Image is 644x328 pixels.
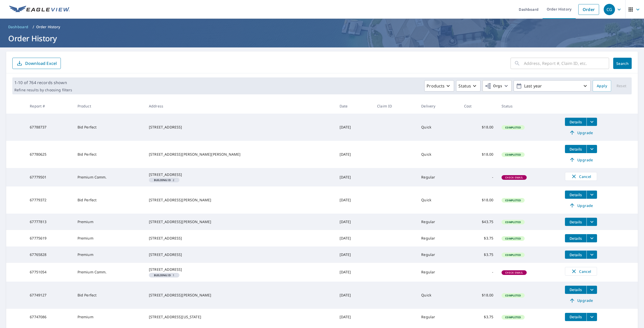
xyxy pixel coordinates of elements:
[145,98,335,114] th: Address
[565,191,587,199] button: detailsBtn-67779372
[587,286,597,294] button: filesDropdownBtn-67749127
[460,186,498,214] td: $18.00
[33,24,34,30] li: /
[597,83,607,89] span: Apply
[154,274,171,276] em: Building ID
[587,218,597,226] button: filesDropdownBtn-67777813
[565,296,597,305] a: Upgrade
[587,251,597,259] button: filesDropdownBtn-67765828
[497,98,561,114] th: Status
[149,125,331,130] div: [STREET_ADDRESS]
[565,234,587,242] button: detailsBtn-67775619
[502,237,524,240] span: Completed
[73,98,145,114] th: Product
[514,80,591,92] button: Last year
[502,176,526,179] span: Check Email
[460,263,498,281] td: -
[587,191,597,199] button: filesDropdownBtn-67779372
[568,314,583,319] span: Details
[154,179,171,181] em: Building ID
[417,246,460,263] td: Regular
[460,282,498,309] td: $18.00
[613,58,632,69] button: Search
[568,147,583,152] span: Details
[335,230,373,246] td: [DATE]
[335,263,373,281] td: [DATE]
[36,24,60,29] p: Order History
[565,201,597,210] a: Upgrade
[565,172,597,181] button: Cancel
[149,267,331,272] div: [STREET_ADDRESS]
[565,251,587,259] button: detailsBtn-67765828
[73,246,145,263] td: Premium
[6,33,638,44] h1: Order History
[460,246,498,263] td: $3.75
[335,246,373,263] td: [DATE]
[593,80,611,92] button: Apply
[417,214,460,230] td: Regular
[149,236,331,241] div: [STREET_ADDRESS]
[424,80,454,92] button: Products
[417,230,460,246] td: Regular
[417,282,460,309] td: Quick
[502,271,526,274] span: Check Email
[565,267,597,276] button: Cancel
[26,186,73,214] td: 67779372
[427,83,445,89] p: Products
[335,141,373,168] td: [DATE]
[73,282,145,309] td: Bid Perfect
[149,293,331,298] div: [STREET_ADDRESS][PERSON_NAME]
[335,214,373,230] td: [DATE]
[26,168,73,186] td: 67779501
[460,98,498,114] th: Cost
[335,309,373,325] td: [DATE]
[73,230,145,246] td: Premium
[335,114,373,141] td: [DATE]
[73,186,145,214] td: Bid Perfect
[335,282,373,309] td: [DATE]
[373,98,417,114] th: Claim ID
[568,202,594,208] span: Upgrade
[578,4,599,15] a: Order
[417,98,460,114] th: Delivery
[456,80,480,92] button: Status
[417,309,460,325] td: Regular
[568,252,583,257] span: Details
[460,141,498,168] td: $18.00
[73,114,145,141] td: Bid Perfect
[502,198,524,202] span: Completed
[568,120,583,124] span: Details
[568,220,583,224] span: Details
[587,145,597,153] button: filesDropdownBtn-67780625
[6,23,638,31] nav: breadcrumb
[26,246,73,263] td: 67765828
[73,309,145,325] td: Premium
[73,263,145,281] td: Premium Comm.
[149,252,331,257] div: [STREET_ADDRESS]
[565,118,587,126] button: detailsBtn-67788737
[502,253,524,257] span: Completed
[460,230,498,246] td: $3.75
[335,186,373,214] td: [DATE]
[483,80,512,92] button: Orgs
[565,313,587,321] button: detailsBtn-67747086
[570,173,592,180] span: Cancel
[26,114,73,141] td: 67788737
[502,220,524,224] span: Completed
[460,309,498,325] td: $3.75
[9,6,70,13] img: EV Logo
[73,168,145,186] td: Premium Comm.
[524,56,609,71] input: Address, Report #, Claim ID, etc.
[14,88,72,92] p: Refine results by choosing filters
[26,141,73,168] td: 67780625
[26,263,73,281] td: 67751054
[460,168,498,186] td: -
[14,79,72,86] p: 1-10 of 764 records shown
[458,83,471,89] p: Status
[151,274,177,276] span: 1
[565,145,587,153] button: detailsBtn-67780625
[417,186,460,214] td: Quick
[335,168,373,186] td: [DATE]
[460,114,498,141] td: $18.00
[617,61,628,66] span: Search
